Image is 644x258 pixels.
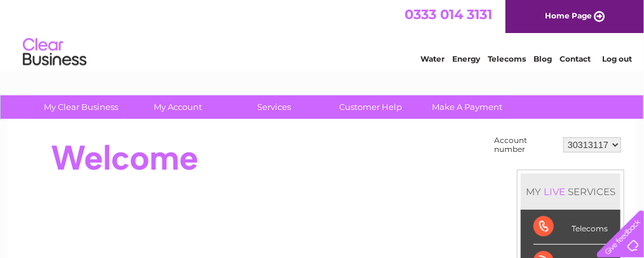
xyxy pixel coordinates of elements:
[491,133,560,157] td: Account number
[541,186,568,198] div: LIVE
[488,54,526,64] a: Telecoms
[415,95,520,119] a: Make A Payment
[420,54,445,64] a: Water
[22,33,87,72] img: logo.png
[521,173,621,210] div: MY SERVICES
[560,54,591,64] a: Contact
[23,7,623,62] div: Clear Business is a trading name of Verastar Limited (registered in [GEOGRAPHIC_DATA] No. 3667643...
[319,95,424,119] a: Customer Help
[222,95,327,119] a: Services
[602,54,632,64] a: Log out
[452,54,480,64] a: Energy
[533,54,552,64] a: Blog
[405,6,492,22] a: 0333 014 3131
[126,95,231,119] a: My Account
[533,210,608,245] div: Telecoms
[29,95,134,119] a: My Clear Business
